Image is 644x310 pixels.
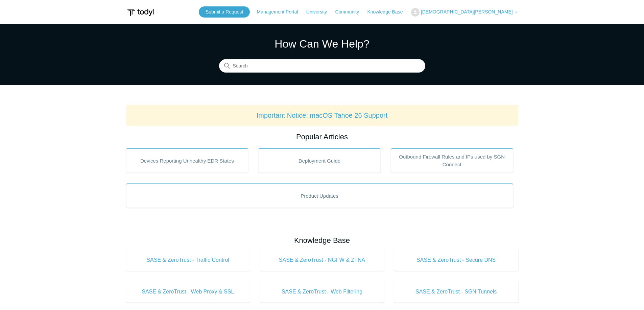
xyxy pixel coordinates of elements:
span: SASE & ZeroTrust - NGFW & ZTNA [270,256,374,264]
a: Submit a Request [199,6,250,18]
a: SASE & ZeroTrust - Web Filtering [260,281,384,303]
a: Important Notice: macOS Tahoe 26 Support [257,112,388,119]
a: Outbound Firewall Rules and IPs used by SGN Connect [391,148,513,173]
a: Management Portal [257,8,305,16]
a: SASE & ZeroTrust - Secure DNS [394,249,518,271]
img: Todyl Support Center Help Center home page [126,6,155,19]
button: [DEMOGRAPHIC_DATA][PERSON_NAME] [411,8,518,17]
a: University [306,8,334,16]
span: SASE & ZeroTrust - Web Filtering [270,288,374,296]
span: SASE & ZeroTrust - Traffic Control [136,256,240,264]
h2: Popular Articles [126,131,518,142]
a: SASE & ZeroTrust - Web Proxy & SSL [126,281,250,303]
input: Search [219,59,425,73]
a: Product Updates [126,184,513,208]
h2: Knowledge Base [126,235,518,246]
a: SASE & ZeroTrust - SGN Tunnels [394,281,518,303]
h1: How Can We Help? [219,36,425,52]
a: SASE & ZeroTrust - NGFW & ZTNA [260,249,384,271]
span: SASE & ZeroTrust - Web Proxy & SSL [136,288,240,296]
span: SASE & ZeroTrust - Secure DNS [404,256,508,264]
a: Devices Reporting Unhealthy EDR States [126,148,248,173]
span: SASE & ZeroTrust - SGN Tunnels [404,288,508,296]
a: Deployment Guide [258,148,381,173]
a: Knowledge Base [367,8,409,16]
a: Community [335,8,366,16]
span: [DEMOGRAPHIC_DATA][PERSON_NAME] [421,9,513,15]
a: SASE & ZeroTrust - Traffic Control [126,249,250,271]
